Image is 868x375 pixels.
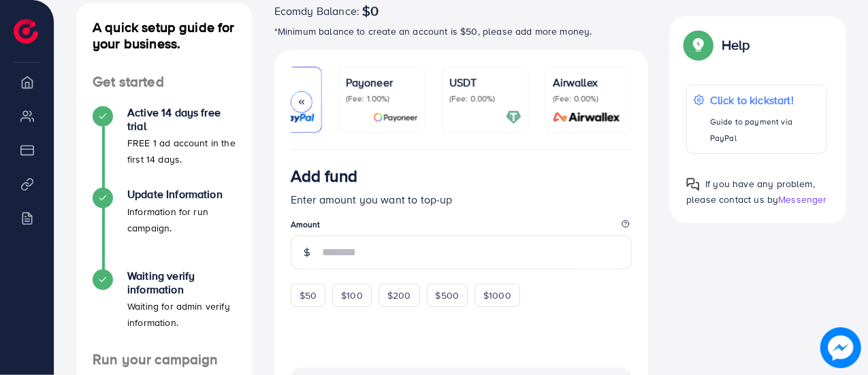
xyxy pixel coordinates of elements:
[553,74,625,91] p: Airwallex
[449,93,521,104] p: (Fee: 0.00%)
[686,178,700,191] img: Popup guide
[341,289,363,302] span: $100
[76,19,253,52] h4: A quick setup guide for your business.
[274,3,359,19] span: Ecomdy Balance:
[710,114,820,146] p: Guide to payment via PayPal
[346,74,418,91] p: Payoneer
[686,177,815,206] span: If you have any problem, please contact us by
[483,289,511,302] span: $1000
[449,74,521,91] p: USDT
[436,289,460,302] span: $500
[549,110,625,125] img: card
[127,298,236,331] p: Waiting for admin verify information.
[291,218,632,235] legend: Amount
[710,92,820,108] p: Click to kickstart!
[127,106,236,132] h4: Active 14 days free trial
[778,193,826,206] span: Messenger
[722,37,750,53] p: Help
[346,93,418,104] p: (Fee: 1.00%)
[553,93,625,104] p: (Fee: 0.00%)
[76,106,253,188] li: Active 14 days free trial
[127,203,236,236] p: Information for run campaign.
[362,3,379,19] span: $0
[291,166,357,186] h3: Add fund
[300,289,317,302] span: $50
[76,74,253,91] h4: Get started
[14,19,38,44] img: logo
[76,188,253,270] li: Update Information
[387,289,411,302] span: $200
[76,351,253,368] h4: Run your campaign
[127,135,236,167] p: FREE 1 ad account in the first 14 days.
[373,110,418,125] img: card
[820,327,861,368] img: image
[291,191,632,208] p: Enter amount you want to top-up
[127,188,236,201] h4: Update Information
[506,110,521,125] img: card
[127,270,236,295] h4: Waiting verify information
[268,110,315,125] img: card
[76,270,253,351] li: Waiting verify information
[274,23,649,39] p: *Minimum balance to create an account is $50, please add more money.
[686,33,711,57] img: Popup guide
